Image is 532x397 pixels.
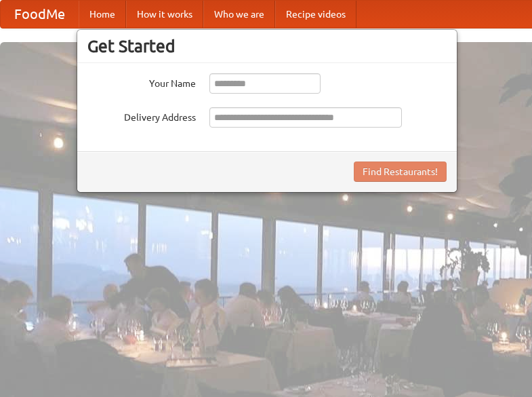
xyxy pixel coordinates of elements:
[203,1,275,28] a: Who we are
[126,1,203,28] a: How it works
[354,162,447,182] button: Find Restaurants!
[87,36,447,56] h3: Get Started
[87,107,196,124] label: Delivery Address
[275,1,356,28] a: Recipe videos
[1,1,79,28] a: FoodMe
[87,73,196,90] label: Your Name
[79,1,126,28] a: Home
